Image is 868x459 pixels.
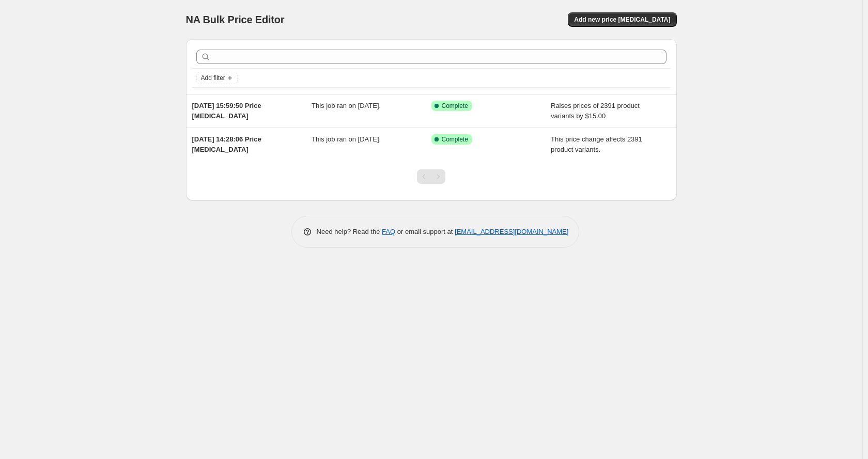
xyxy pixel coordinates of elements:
a: [EMAIL_ADDRESS][DOMAIN_NAME] [455,228,568,235]
a: FAQ [382,228,395,235]
span: This price change affects 2391 product variants. [551,135,642,153]
span: [DATE] 15:59:50 Price [MEDICAL_DATA] [192,102,261,120]
span: This job ran on [DATE]. [312,135,381,143]
span: NA Bulk Price Editor [186,14,285,25]
span: Complete [442,135,468,144]
nav: Pagination [417,169,445,184]
span: Add filter [201,74,225,82]
span: Add new price [MEDICAL_DATA] [574,15,670,24]
span: Need help? Read the [317,228,382,235]
button: Add new price [MEDICAL_DATA] [568,12,676,27]
span: Complete [442,102,468,110]
span: Raises prices of 2391 product variants by $15.00 [551,102,640,120]
button: Add filter [196,72,238,84]
span: or email support at [395,228,455,235]
span: [DATE] 14:28:06 Price [MEDICAL_DATA] [192,135,261,153]
span: This job ran on [DATE]. [312,102,381,109]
